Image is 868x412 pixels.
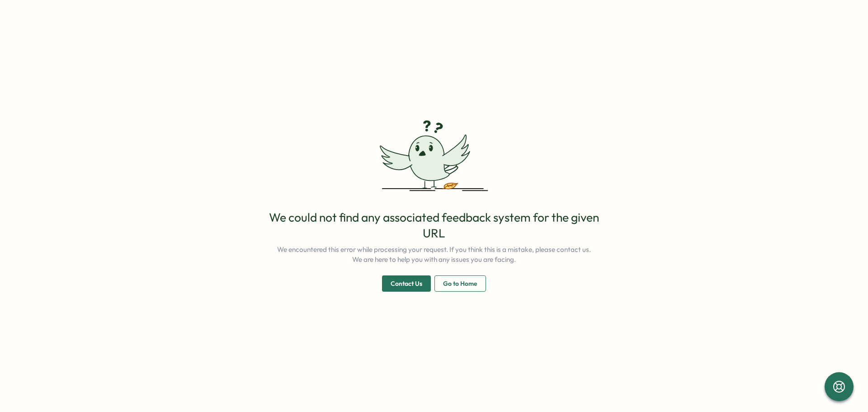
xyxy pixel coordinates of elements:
button: Go to Home [434,275,486,292]
span: Go to Home [443,276,477,291]
span: Contact Us [391,276,422,291]
p: We encountered this error while processing your request. If you think this is a mistake, please c... [277,245,591,265]
p: We could not find any associated feedback system for the given URL [260,209,608,241]
button: Contact Us [382,275,431,292]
